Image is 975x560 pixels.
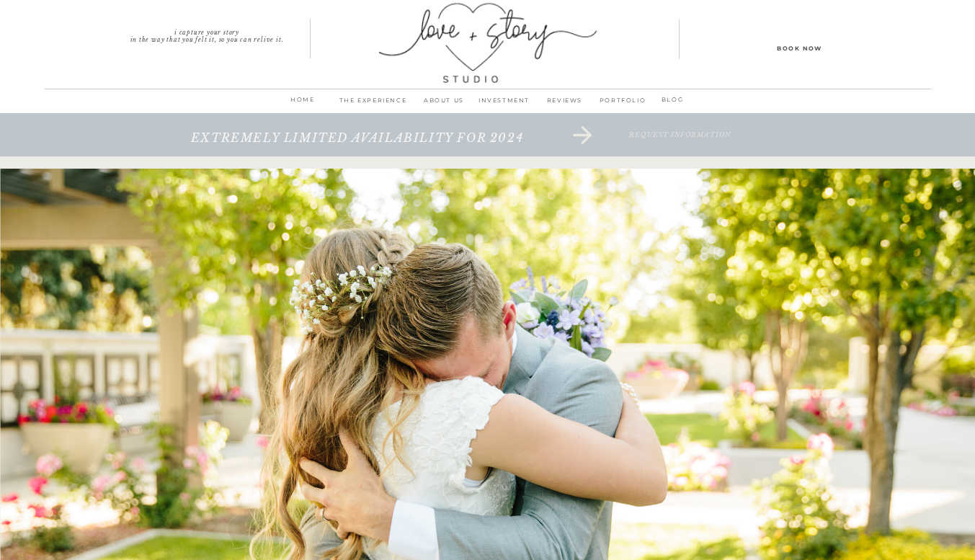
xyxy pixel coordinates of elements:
a: home [284,94,322,114]
a: ABOUT us [414,94,474,115]
a: request information [553,131,808,160]
a: I capture your storyin the way that you felt it, so you can relive it. [104,29,311,39]
a: BLOG [654,94,692,107]
a: REVIEWS [535,94,595,115]
a: INVESTMENT [474,94,535,115]
a: THE EXPERIENCE [332,94,414,115]
a: extremely limited availability for 2024 [143,131,572,160]
a: PORTFOLIO [595,94,651,115]
a: Book Now [735,43,865,53]
p: I capture your story in the way that you felt it, so you can relive it. [104,29,311,39]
